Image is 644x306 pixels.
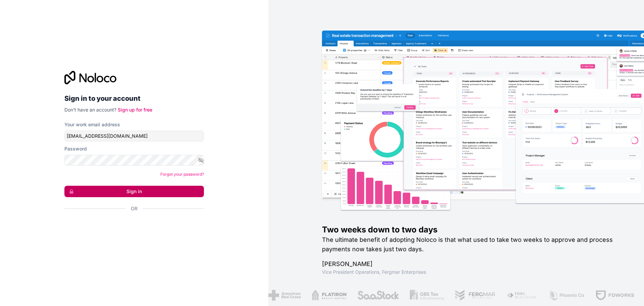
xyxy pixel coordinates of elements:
iframe: Sign in with Google Button [61,219,202,234]
input: Password [64,155,204,166]
img: /assets/fergmar-CudnrXN5.png [439,290,480,301]
img: /assets/american-red-cross-BAupjrZR.png [253,290,285,301]
h2: The ultimate benefit of adopting Noloco is that what used to take two weeks to approve and proces... [322,235,623,254]
a: Sign up for free [118,107,152,113]
img: /assets/phoenix-BREaitsQ.png [533,290,569,301]
img: /assets/fdworks-Bi04fVtw.png [580,290,619,301]
button: Sign in [64,186,204,197]
input: Email address [64,131,204,141]
img: /assets/fiera-fwj2N5v4.png [491,290,523,301]
h1: [PERSON_NAME] [322,259,623,269]
label: Password [64,145,87,152]
img: /assets/saastock-C6Zbiodz.png [342,290,384,301]
h1: Vice President Operations , Fergmar Enterprises [322,269,623,275]
img: /assets/flatiron-C8eUkumj.png [296,290,331,301]
label: Your work email address [64,121,120,128]
h2: Sign in to your account [64,92,204,104]
span: Or [131,205,138,212]
img: /assets/gbstax-C-GtDUiK.png [394,290,429,301]
span: Don't have an account? [64,107,116,113]
a: Forgot your password? [160,172,204,177]
h1: Two weeks down to two days [322,224,623,235]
